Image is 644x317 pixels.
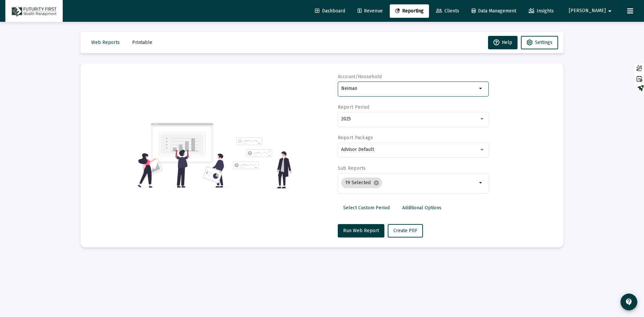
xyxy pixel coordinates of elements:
button: Printable [127,36,158,49]
button: Create PDF [388,224,423,237]
span: Create PDF [393,228,417,233]
mat-chip: 19 Selected [341,177,382,188]
span: Run Web Report [343,228,379,233]
label: Sub Reports [338,165,366,171]
span: Web Reports [91,40,120,45]
span: Printable [132,40,152,45]
mat-icon: arrow_drop_down [606,4,614,18]
span: Advisor Default [341,147,374,152]
a: Revenue [352,4,388,18]
button: Settings [521,36,558,49]
mat-chip-list: Selection [341,176,477,190]
button: Run Web Report [338,224,384,237]
input: Search or select an account or household [341,86,477,91]
label: Account/Household [338,74,382,80]
img: reporting [137,122,229,189]
label: Report Package [338,135,373,141]
mat-icon: arrow_drop_down [477,179,485,187]
span: Dashboard [315,8,345,14]
span: Reporting [395,8,424,14]
mat-icon: cancel [373,180,379,186]
img: Dashboard [10,4,58,18]
img: reporting-alt [233,137,291,189]
span: Select Custom Period [343,205,390,211]
a: Reporting [390,4,429,18]
span: [PERSON_NAME] [569,8,606,14]
a: Clients [431,4,465,18]
mat-icon: contact_support [625,298,633,306]
a: Dashboard [310,4,351,18]
span: Additional Options [402,205,441,211]
a: Data Management [466,4,522,18]
span: Insights [529,8,554,14]
span: Data Management [472,8,516,14]
mat-icon: arrow_drop_down [477,85,485,93]
span: Revenue [358,8,383,14]
button: Help [488,36,518,49]
span: Clients [436,8,459,14]
a: Insights [523,4,559,18]
span: Help [493,40,512,45]
button: Web Reports [86,36,125,49]
span: Settings [535,40,552,45]
button: [PERSON_NAME] [561,4,622,17]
